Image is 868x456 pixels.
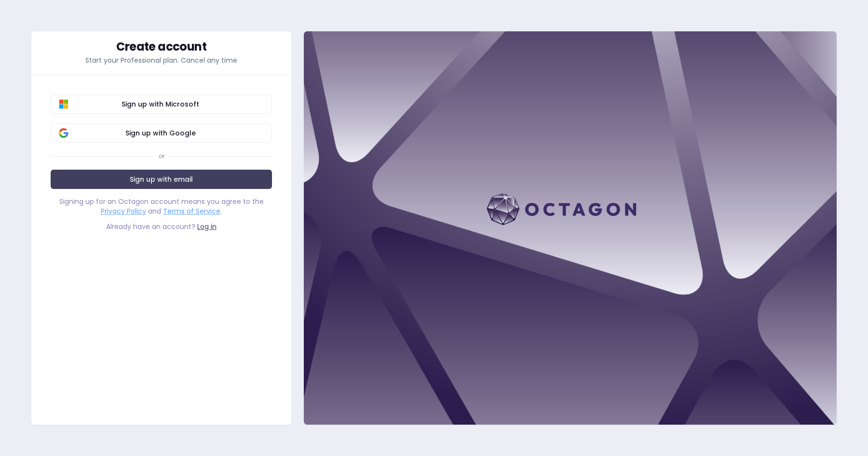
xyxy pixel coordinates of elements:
[51,41,272,53] div: Create account
[57,128,264,138] span: Sign up with Google
[101,206,146,216] a: Privacy Policy
[51,197,272,216] div: Signing up for an Octagon account means you agree to the and .
[51,94,272,114] button: Sign up with Microsoft
[163,206,220,216] a: Terms of Service
[57,99,264,109] span: Sign up with Microsoft
[159,152,164,160] div: or
[197,222,217,231] a: Log in
[51,222,272,231] div: Already have an account?
[51,123,272,143] button: Sign up with Google
[51,55,272,65] p: Start your Professional plan. Cancel any time
[51,170,272,189] a: Sign up with email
